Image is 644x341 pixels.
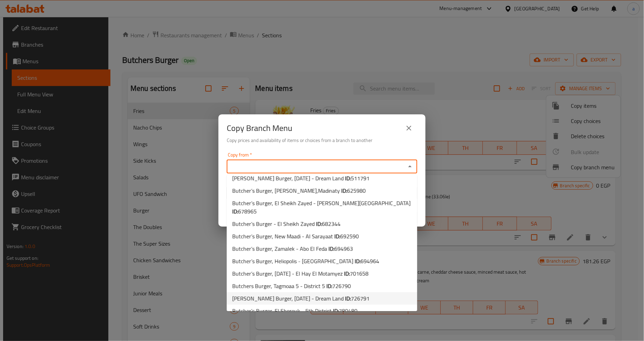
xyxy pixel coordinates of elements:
b: ID: [355,256,361,266]
b: ID: [232,206,238,217]
span: 625980 [347,186,366,196]
b: ID: [326,281,332,291]
span: 726790 [332,281,351,291]
button: Close [405,162,415,171]
span: Butcher’s Burger, [DATE] - El Hay El Motamyez [232,269,369,278]
span: [PERSON_NAME] Burger, [DATE] - Dream Land [232,294,370,303]
span: 780480 [339,306,358,316]
span: Butcher’s Burger, New Maadi - Al Sarayaat [232,232,359,240]
span: Butcher’s Burger, El Sheikh Zayed - [PERSON_NAME][GEOGRAPHIC_DATA] [232,199,412,216]
span: 682344 [322,219,341,229]
button: close [401,120,417,136]
span: 511791 [351,173,370,183]
span: 692590 [340,231,359,241]
b: ID: [345,293,351,304]
span: 694964 [361,256,379,266]
span: 726791 [351,293,370,304]
span: 678965 [238,206,257,217]
b: ID: [329,244,334,254]
span: Butcher’s Burger, Zamalek - Abo El Feda [232,245,353,253]
span: 694963 [334,244,353,254]
span: Butcher’s Burger, Heliopolis - [GEOGRAPHIC_DATA] [232,257,379,265]
b: ID: [341,186,347,196]
b: ID: [316,219,322,229]
b: ID: [344,268,350,279]
span: Butcher’s Burger, [PERSON_NAME],Madinaty [232,187,366,195]
h6: Copy prices and availability of items or choices from a branch to another [227,136,417,144]
span: [PERSON_NAME] Burger, [DATE] - Dream Land [232,174,370,182]
h2: Copy Branch Menu [227,123,292,134]
span: Butchers Burger, Tagmoaa 5 - District 5 [232,282,351,290]
b: ID: [333,306,339,316]
span: Butcher’s Burger, El Shorouk - 5th District [232,307,358,315]
b: ID: [345,173,351,183]
b: ID: [334,231,340,241]
span: 701658 [350,268,369,279]
span: Butcher’s Burger - El Sheikh Zayed [232,220,341,228]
